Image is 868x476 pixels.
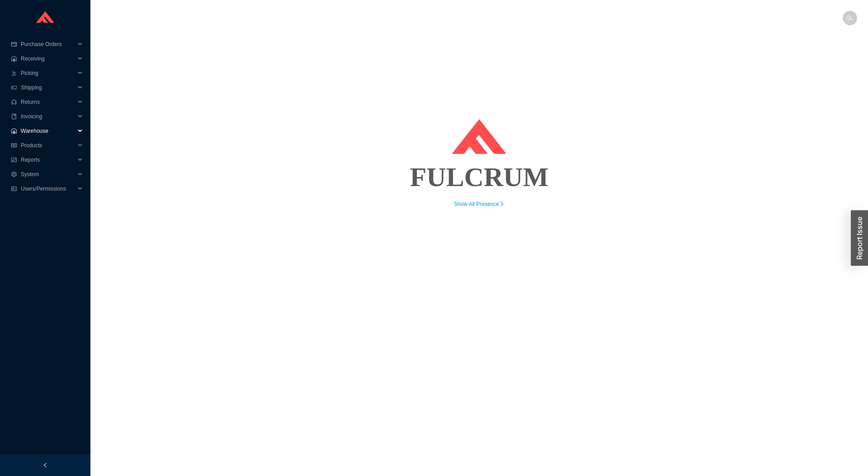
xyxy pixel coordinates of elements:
span: Shipping [21,80,75,95]
span: Purchase Orders [21,37,75,51]
a: Show All Presenceright [454,201,505,207]
span: Reports [21,153,75,167]
span: Warehouse [21,124,75,138]
span: Receiving [21,51,75,66]
span: right [499,201,505,206]
span: Returns [21,95,75,109]
span: Invoicing [21,109,75,124]
span: book [11,114,17,119]
span: setting [11,172,17,177]
span: customer-service [11,99,17,105]
span: left [42,462,48,468]
span: SL [847,11,854,25]
span: System [21,167,75,182]
span: credit-card [11,42,17,47]
span: read [11,143,17,148]
span: Picking [21,66,75,80]
span: fund [11,157,17,163]
div: FULCRUM [101,154,857,200]
span: Users/Permissions [21,182,75,196]
span: Products [21,138,75,153]
span: idcard [11,186,17,191]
